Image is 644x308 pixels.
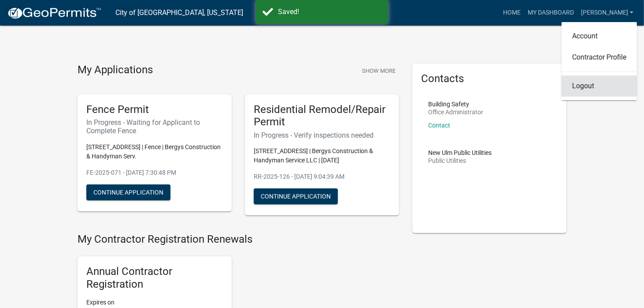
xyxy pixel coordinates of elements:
[359,64,399,78] button: Show More
[421,72,558,85] h5: Contacts
[254,172,390,181] p: RR-2025-126 - [DATE] 9:04:39 AM
[254,103,390,129] h5: Residential Remodel/Repair Permit
[86,184,170,200] button: Continue Application
[254,188,338,204] button: Continue Application
[78,233,399,246] h4: My Contractor Registration Renewals
[115,5,243,20] a: City of [GEOGRAPHIC_DATA], [US_STATE]
[562,22,637,100] div: [PERSON_NAME]
[86,103,223,116] h5: Fence Permit
[428,158,492,164] p: Public Utilities
[500,4,524,21] a: Home
[86,143,223,161] p: [STREET_ADDRESS] | Fence | Bergys Construction & Handyman Serv.
[86,118,223,135] h6: In Progress - Waiting for Applicant to Complete Fence
[428,109,483,115] p: Office Administrator
[78,64,153,77] h4: My Applications
[428,101,483,107] p: Building Safety
[254,131,390,139] h6: In Progress - Verify inspections needed
[562,75,637,97] a: Logout
[562,26,637,47] a: Account
[86,298,223,307] p: Expires on
[428,150,492,156] p: New Ulm Public Utilities
[254,146,390,165] p: [STREET_ADDRESS] | Bergys Construction & Handyman Service LLC | [DATE]
[278,7,381,17] div: Saved!
[86,168,223,177] p: FE-2025-071 - [DATE] 7:30:48 PM
[524,4,577,21] a: My Dashboard
[562,47,637,68] a: Contractor Profile
[428,122,450,129] a: Contact
[577,4,637,21] a: [PERSON_NAME]
[86,265,223,291] h5: Annual Contractor Registration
